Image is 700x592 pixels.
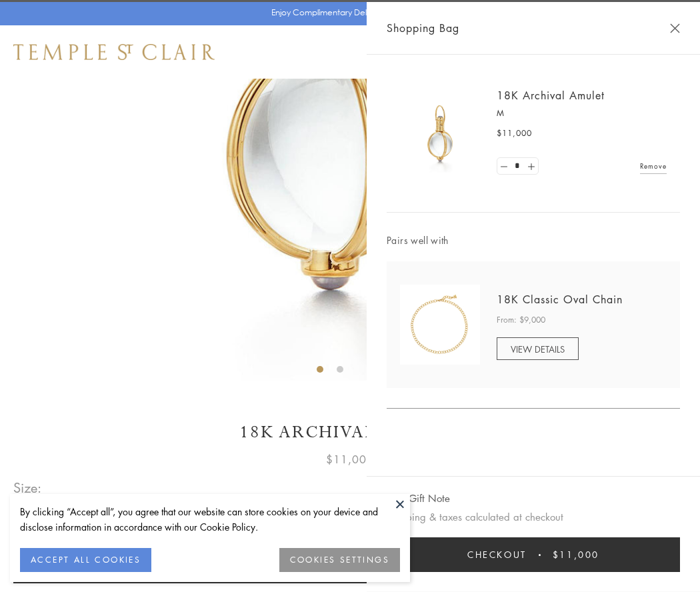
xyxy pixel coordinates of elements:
[497,292,623,307] a: 18K Classic Oval Chain
[387,490,450,507] button: Add Gift Note
[387,537,680,572] button: Checkout $11,000
[497,88,605,103] a: 18K Archival Amulet
[553,547,599,562] span: $11,000
[279,548,400,572] button: COOKIES SETTINGS
[400,285,480,365] img: N88865-OV18
[400,93,480,173] img: 18K Archival Amulet
[497,107,667,120] p: M
[326,451,374,468] span: $11,000
[13,477,43,499] span: Size:
[271,6,423,19] p: Enjoy Complimentary Delivery & Returns
[670,23,680,33] button: Close Shopping Bag
[497,158,511,175] a: Set quantity to 0
[524,158,537,175] a: Set quantity to 2
[387,233,680,248] span: Pairs well with
[13,421,687,444] h1: 18K Archival Amulet
[497,337,579,360] a: VIEW DETAILS
[387,19,459,37] span: Shopping Bag
[467,547,527,562] span: Checkout
[511,343,565,355] span: VIEW DETAILS
[640,159,667,173] a: Remove
[497,127,532,140] span: $11,000
[20,504,400,535] div: By clicking “Accept all”, you agree that our website can store cookies on your device and disclos...
[497,313,545,327] span: From: $9,000
[20,548,151,572] button: ACCEPT ALL COOKIES
[387,509,680,525] p: Shipping & taxes calculated at checkout
[13,44,215,60] img: Temple St. Clair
